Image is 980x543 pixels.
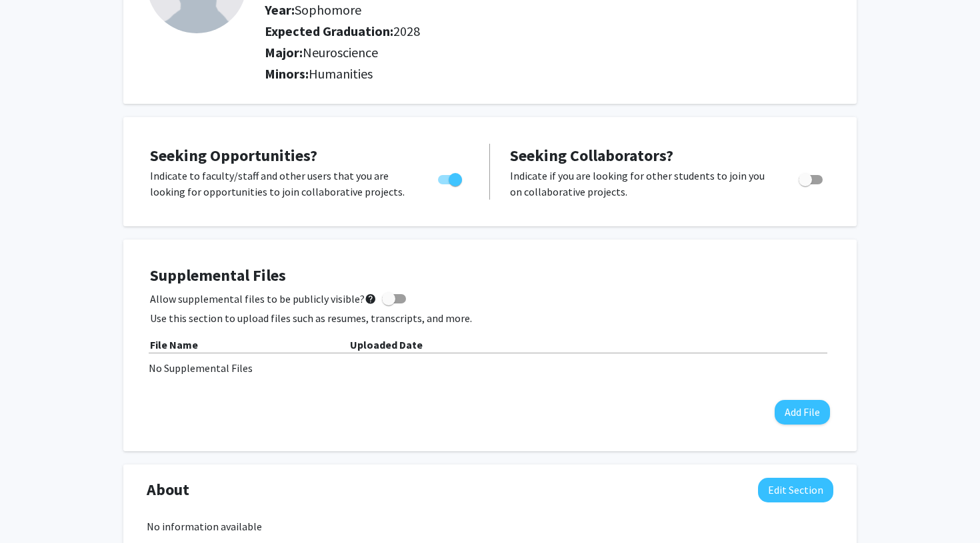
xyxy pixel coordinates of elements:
[793,168,830,188] div: Toggle
[393,23,420,39] span: 2028
[150,145,317,166] span: Seeking Opportunities?
[775,400,830,425] button: Add File
[265,2,773,18] h2: Year:
[149,360,831,376] div: No Supplemental Files
[303,44,378,61] span: Neuroscience
[265,23,773,39] h2: Expected Graduation:
[433,168,469,188] div: Toggle
[147,478,189,502] span: About
[150,266,830,285] h4: Supplemental Files
[510,168,773,200] p: Indicate if you are looking for other students to join you on collaborative projects.
[758,478,833,502] button: Edit About
[150,291,377,307] span: Allow supplemental files to be publicly visible?
[147,518,833,534] div: No information available
[150,338,198,351] b: File Name
[150,310,830,326] p: Use this section to upload files such as resumes, transcripts, and more.
[150,168,413,200] p: Indicate to faculty/staff and other users that you are looking for opportunities to join collabor...
[350,338,423,351] b: Uploaded Date
[10,483,57,533] iframe: Chat
[265,66,833,82] h2: Minors:
[265,45,833,61] h2: Major:
[510,145,673,166] span: Seeking Collaborators?
[295,1,361,18] span: Sophomore
[365,291,377,307] mat-icon: help
[309,65,373,82] span: Humanities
